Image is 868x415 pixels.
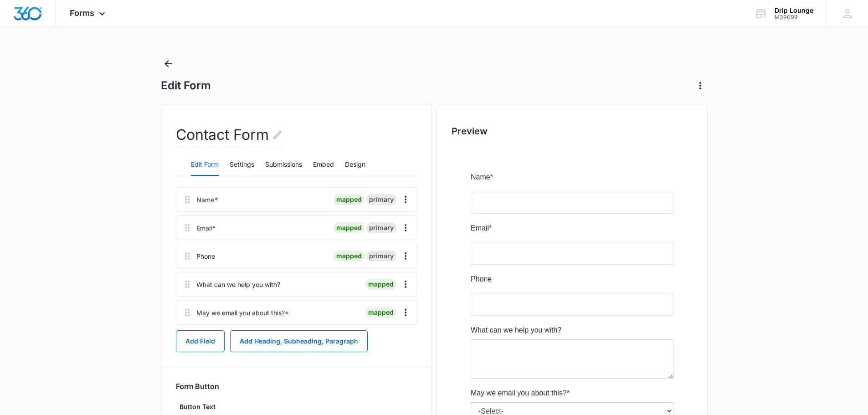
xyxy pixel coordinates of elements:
span: Phone [5,108,26,116]
button: Edit Form Name [272,124,283,146]
label: Button Text [176,402,417,412]
div: Email [196,223,216,233]
button: Settings [230,154,254,176]
button: Overflow Menu [398,220,413,235]
button: Overflow Menu [398,249,413,263]
button: Edit Form [191,154,219,176]
span: What can we help you with? [5,159,95,167]
button: Submissions [265,154,302,176]
span: Name [5,6,24,14]
div: primary [366,194,396,205]
span: May we email you about this? [5,222,101,230]
div: Name [196,195,218,205]
span: Submit [44,285,67,293]
div: mapped [365,307,396,318]
small: You agree to receive future emails and understand you may opt-out at any time [5,254,207,272]
div: What can we help you with? [196,280,280,289]
button: Overflow Menu [398,192,413,207]
button: Embed [313,154,334,176]
button: Submit [5,279,106,300]
button: Add Field [176,330,225,352]
div: mapped [334,251,365,261]
div: mapped [334,194,365,205]
button: Back [161,56,175,71]
div: primary [366,251,396,261]
div: mapped [334,222,365,233]
div: May we email you about this? [196,308,289,318]
span: Forms [70,8,94,18]
h2: Preview [452,124,693,138]
h2: Contact Form [176,124,283,146]
h1: Edit Form [161,79,211,92]
div: primary [366,222,396,233]
button: Actions [693,78,708,93]
h3: Form Button [176,382,219,391]
button: Design [345,154,365,176]
span: Email [5,57,23,65]
div: mapped [365,279,396,290]
button: Add Heading, Subheading, Paragraph [230,330,368,352]
div: account id [775,14,813,20]
button: Overflow Menu [398,305,413,320]
div: account name [775,7,813,14]
div: Phone [196,251,215,261]
button: Overflow Menu [398,277,413,292]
